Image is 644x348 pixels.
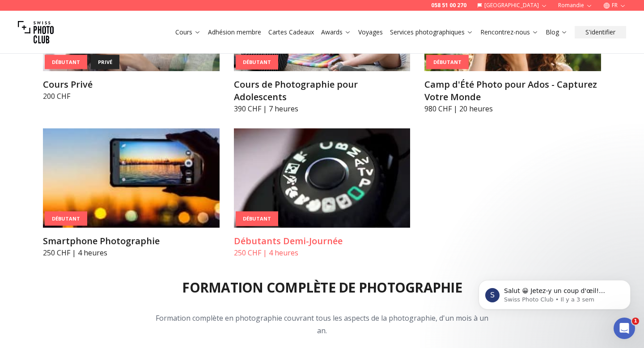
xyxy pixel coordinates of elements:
button: Blog [542,26,571,38]
iframe: Intercom live chat [614,318,635,339]
a: Adhésion membre [208,28,261,37]
a: Blog [546,28,568,37]
a: Services photographiques [390,28,473,37]
button: Services photographiques [386,26,477,38]
a: Cartes Cadeaux [268,28,314,37]
a: Rencontrez-nous [480,28,538,37]
iframe: Intercom notifications message [465,261,644,324]
h3: Cours Privé [43,78,220,91]
img: Swiss photo club [18,14,54,50]
a: 058 51 00 270 [431,2,466,9]
div: Débutant [45,55,87,69]
p: 250 CHF | 4 heures [234,247,411,258]
button: S'identifier [575,26,626,38]
h3: Camp d'Été Photo pour Ados - Capturez Votre Monde [424,78,601,103]
h3: Débutants Demi-Journée [234,235,411,247]
p: 250 CHF | 4 heures [43,247,220,258]
p: 200 CHF [43,91,220,102]
button: Cartes Cadeaux [265,26,318,38]
a: Smartphone PhotographieDébutantSmartphone Photographie250 CHF | 4 heures [43,128,220,258]
a: Awards [321,28,351,37]
p: Formation complète en photographie couvrant tous les aspects de la photographie, d'un mois à un an. [150,312,494,337]
div: privé [91,55,119,69]
span: 1 [632,318,639,325]
img: Smartphone Photographie [43,128,220,228]
a: Débutants Demi-JournéeDébutantDébutants Demi-Journée250 CHF | 4 heures [234,128,411,258]
a: Cours [175,28,201,37]
div: Débutant [236,55,278,70]
button: Rencontrez-nous [477,26,542,38]
button: Awards [318,26,355,38]
h3: Smartphone Photographie [43,235,220,247]
button: Adhésion membre [204,26,265,38]
img: Débutants Demi-Journée [234,128,411,228]
p: 390 CHF | 7 heures [234,103,411,114]
div: Débutant [45,211,87,226]
div: Débutant [236,212,278,226]
div: Débutant [426,55,469,69]
p: 980 CHF | 20 heures [424,103,601,114]
h3: Cours de Photographie pour Adolescents [234,78,411,103]
a: Voyages [358,28,383,37]
button: Cours [172,26,204,38]
button: Voyages [355,26,386,38]
h2: Formation complète de photographie [182,280,462,296]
